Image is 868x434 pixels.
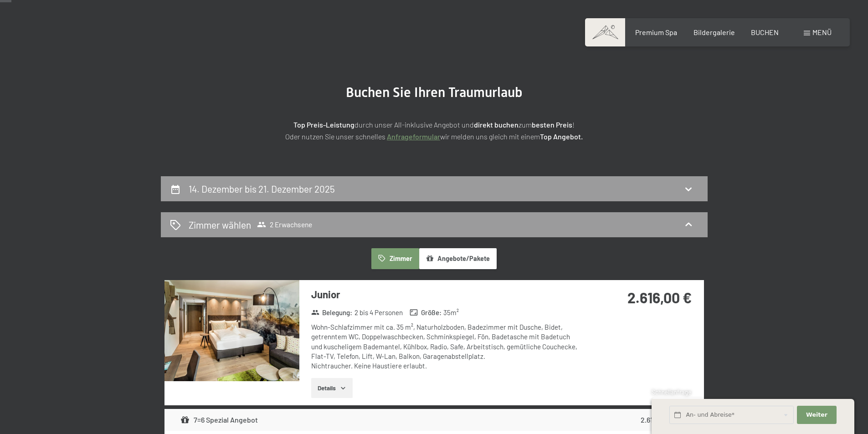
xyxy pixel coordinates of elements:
[652,388,691,396] span: Schnellanfrage
[180,414,258,425] div: 7=6 Spezial Angebot
[311,322,582,371] div: Wohn-Schlafzimmer mit ca. 35 m², Naturholzboden, Badezimmer mit Dusche, Bidet, getrenntem WC, Dop...
[641,415,673,424] strong: 2.616,00 €
[474,120,519,129] strong: direkt buchen
[627,289,692,306] strong: 2.616,00 €
[311,287,582,301] h3: Junior
[387,132,440,141] a: Anfrageformular
[354,308,403,317] span: 2 bis 4 Personen
[540,132,583,141] strong: Top Angebot.
[797,406,836,424] button: Weiter
[419,248,497,269] button: Angebote/Pakete
[164,280,299,381] img: mss_renderimg.php
[206,119,662,142] p: durch unser All-inklusive Angebot und zum ! Oder nutzen Sie unser schnelles wir melden uns gleich...
[293,120,354,129] strong: Top Preis-Leistung
[164,409,704,431] div: 7=6 Spezial Angebot2.616,00 €
[189,183,335,194] h2: 14. Dezember bis 21. Dezember 2025
[410,308,442,317] strong: Größe :
[532,120,572,129] strong: besten Preis
[257,220,312,229] span: 2 Erwachsene
[189,218,251,231] h2: Zimmer wählen
[806,411,827,419] span: Weiter
[635,28,677,36] a: Premium Spa
[311,378,353,398] button: Details
[443,308,459,317] span: 35 m²
[346,84,523,100] span: Buchen Sie Ihren Traumurlaub
[371,248,419,269] button: Zimmer
[693,28,735,36] a: Bildergalerie
[751,28,779,36] a: BUCHEN
[812,28,832,36] span: Menü
[311,308,353,317] strong: Belegung :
